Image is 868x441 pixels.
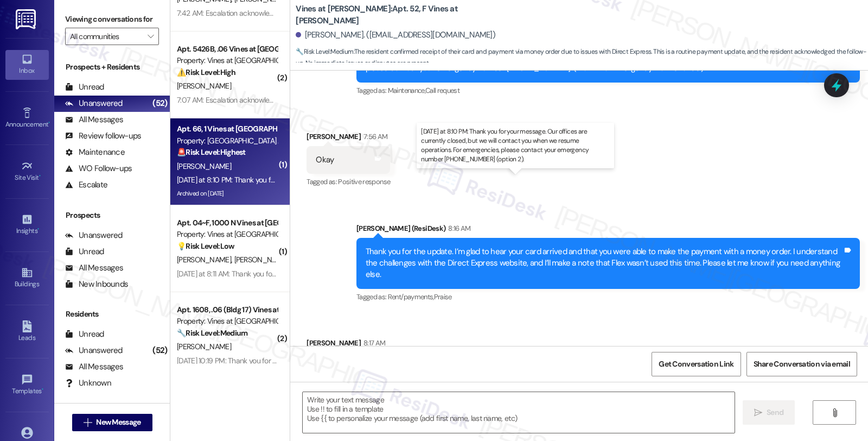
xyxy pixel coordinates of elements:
[177,241,234,251] strong: 💡 Risk Level: Low
[388,86,425,95] span: Maintenance ,
[177,255,234,264] span: [PERSON_NAME]
[356,83,860,98] div: Tagged as:
[65,147,125,158] div: Maintenance
[177,81,231,91] span: [PERSON_NAME]
[65,179,107,191] div: Escalate
[177,229,277,240] div: Property: Vines at [GEOGRAPHIC_DATA]
[767,407,783,418] span: Send
[65,11,159,28] label: Viewing conversations for
[445,223,470,234] div: 8:16 AM
[177,217,277,229] div: Apt. 04~F, 1000 N Vines at [GEOGRAPHIC_DATA]
[177,123,277,135] div: Apt. 66, 1 Vines at [GEOGRAPHIC_DATA]
[65,98,123,109] div: Unanswered
[54,210,170,221] div: Prospects
[39,172,41,180] span: •
[177,316,277,327] div: Property: Vines at [GEOGRAPHIC_DATA]
[659,358,733,370] span: Get Conversation Link
[65,246,104,257] div: Unread
[746,352,857,376] button: Share Conversation via email
[234,255,289,264] span: [PERSON_NAME]
[65,262,123,274] div: All Messages
[5,370,49,400] a: Templates •
[307,337,390,352] div: [PERSON_NAME]
[5,210,49,240] a: Insights •
[65,230,123,241] div: Unanswered
[307,131,390,146] div: [PERSON_NAME]
[48,119,50,127] span: •
[176,187,278,200] div: Archived on [DATE]
[177,67,235,77] strong: ⚠️ Risk Level: High
[5,263,49,293] a: Buildings
[356,223,860,238] div: [PERSON_NAME] (ResiDesk)
[754,408,762,417] i: 
[177,147,246,157] strong: 🚨 Risk Level: Highest
[65,163,132,174] div: WO Follow-ups
[425,86,459,95] span: Call request
[37,225,39,233] span: •
[177,304,277,316] div: Apt. 1608, .06 (Bldg 17) Vines at [GEOGRAPHIC_DATA]
[65,329,104,340] div: Unread
[356,289,860,305] div: Tagged as:
[652,352,741,376] button: Get Conversation Link
[296,47,353,56] strong: 🔧 Risk Level: Medium
[148,32,154,41] i: 
[177,356,862,366] div: [DATE] 10:19 PM: Thank you for your message. Our offices are currently closed, but we will contac...
[65,361,123,373] div: All Messages
[743,400,795,425] button: Send
[177,55,277,66] div: Property: Vines at [GEOGRAPHIC_DATA]
[177,269,838,279] div: [DATE] at 8:11 AM: Thank you for your message. Our offices are currently closed, but we will cont...
[307,174,390,190] div: Tagged as:
[54,308,170,320] div: Residents
[42,386,43,393] span: •
[296,3,513,27] b: Vines at [PERSON_NAME]: Apt. 52, F Vines at [PERSON_NAME]
[177,43,277,55] div: Apt. 5426B, .06 Vines at [GEOGRAPHIC_DATA]
[177,161,231,171] span: [PERSON_NAME]
[831,408,839,417] i: 
[65,81,104,93] div: Unread
[16,9,38,29] img: ResiDesk Logo
[65,114,123,125] div: All Messages
[361,131,387,142] div: 7:56 AM
[316,154,334,166] div: Okay
[65,345,123,356] div: Unanswered
[177,135,277,147] div: Property: [GEOGRAPHIC_DATA] Apts
[150,95,170,112] div: (52)
[366,246,843,281] div: Thank you for the update. I’m glad to hear your card arrived and that you were able to make the p...
[338,177,390,186] span: Positive response
[296,29,495,41] div: [PERSON_NAME]. ([EMAIL_ADDRESS][DOMAIN_NAME])
[5,50,49,79] a: Inbox
[434,292,452,301] span: Praise
[296,46,868,70] span: : The resident confirmed receipt of their card and payment via money order due to issues with Dir...
[177,328,247,338] strong: 🔧 Risk Level: Medium
[5,317,49,346] a: Leads
[388,292,434,301] span: Rent/payments ,
[72,414,152,431] button: New Message
[177,342,231,351] span: [PERSON_NAME]
[421,127,610,165] p: [DATE] at 8:10 PM: Thank you for your message. Our offices are currently closed, but we will cont...
[361,337,385,349] div: 8:17 AM
[5,157,49,186] a: Site Visit •
[84,418,92,427] i: 
[65,279,128,290] div: New Inbounds
[54,61,170,73] div: Prospects + Residents
[65,377,111,389] div: Unknown
[150,342,170,359] div: (52)
[96,417,141,428] span: New Message
[754,358,850,370] span: Share Conversation via email
[65,130,141,142] div: Review follow-ups
[70,28,142,45] input: All communities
